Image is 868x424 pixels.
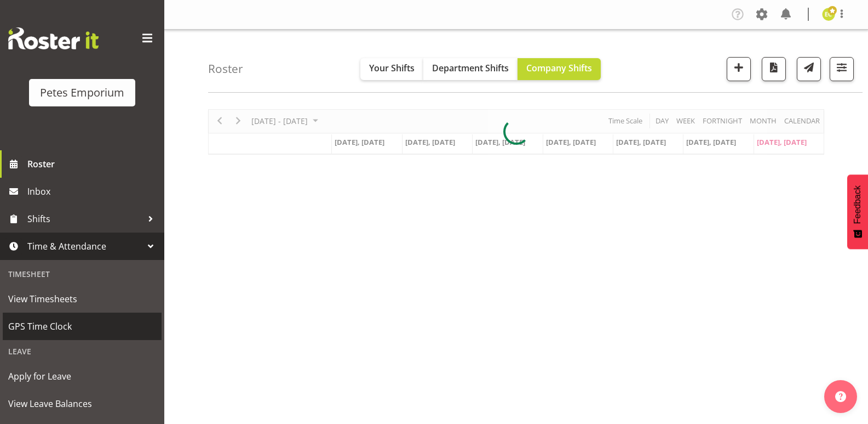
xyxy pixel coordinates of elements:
[40,84,124,101] div: Petes Emporium
[797,57,821,81] button: Send a list of all shifts for the selected filtered period to all rostered employees.
[3,285,162,313] a: View Timesheets
[432,62,509,74] span: Department Shifts
[3,390,162,417] a: View Leave Balances
[423,58,518,80] button: Department Shifts
[360,58,423,80] button: Your Shifts
[835,391,846,402] img: help-xxl-2.png
[526,62,592,74] span: Company Shifts
[27,211,142,227] span: Shifts
[27,156,159,172] span: Roster
[727,57,751,81] button: Add a new shift
[8,368,156,385] span: Apply for Leave
[847,174,868,249] button: Feedback - Show survey
[822,8,835,21] img: emma-croft7499.jpg
[3,313,162,340] a: GPS Time Clock
[208,63,243,75] h4: Roster
[8,318,156,335] span: GPS Time Clock
[830,57,854,81] button: Filter Shifts
[518,58,601,80] button: Company Shifts
[3,263,162,285] div: Timesheet
[853,185,863,224] span: Feedback
[8,27,99,49] img: Rosterit website logo
[762,57,786,81] button: Download a PDF of the roster according to the set date range.
[3,340,162,363] div: Leave
[8,395,156,412] span: View Leave Balances
[369,62,415,74] span: Your Shifts
[27,238,142,255] span: Time & Attendance
[8,291,156,307] span: View Timesheets
[27,183,159,200] span: Inbox
[3,363,162,390] a: Apply for Leave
